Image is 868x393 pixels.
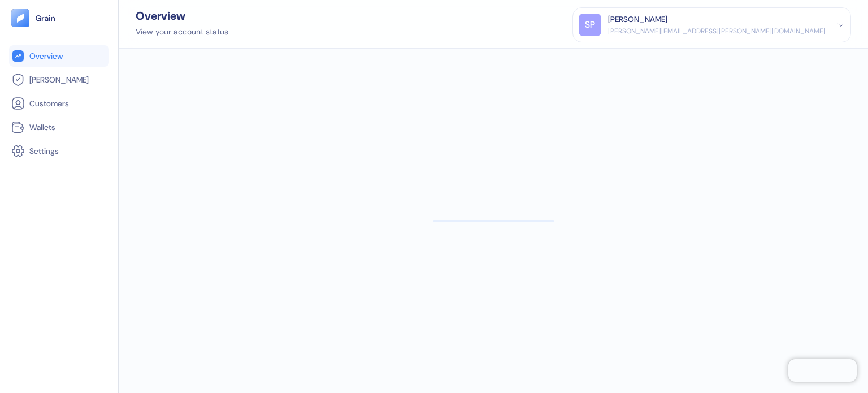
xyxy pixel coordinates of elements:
span: Customers [29,98,69,109]
div: [PERSON_NAME][EMAIL_ADDRESS][PERSON_NAME][DOMAIN_NAME] [608,26,826,36]
div: View your account status [136,26,228,38]
a: Wallets [11,120,107,134]
div: [PERSON_NAME] [608,14,667,25]
span: Wallets [29,122,55,133]
img: logo [35,14,56,22]
iframe: Chatra live chat [788,359,857,382]
span: [PERSON_NAME] [29,74,89,85]
img: logo-tablet-V2.svg [11,9,29,27]
div: SP [579,14,601,36]
a: [PERSON_NAME] [11,73,107,87]
span: Settings [29,145,59,157]
span: Overview [29,50,63,62]
div: Overview [136,10,228,21]
a: Settings [11,144,107,158]
a: Customers [11,97,107,110]
a: Overview [11,49,107,63]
